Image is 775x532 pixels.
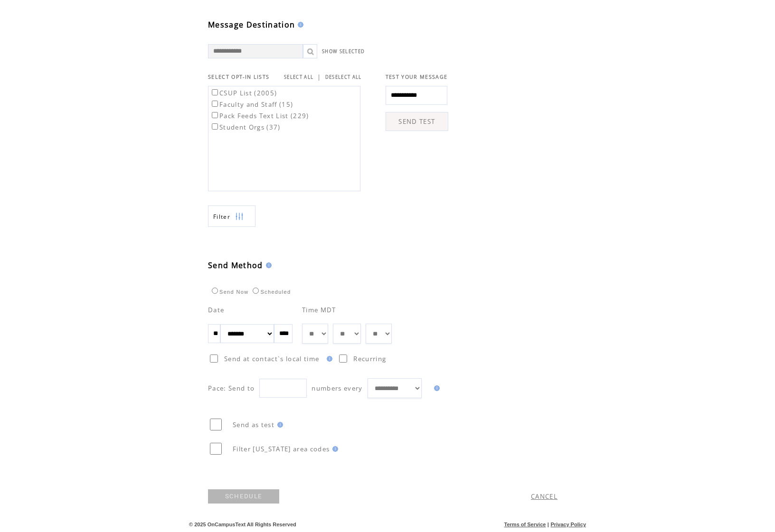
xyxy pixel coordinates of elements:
[212,89,218,95] input: CSUP List (2005)
[263,262,272,268] img: help.gif
[233,420,274,429] span: Send as test
[189,522,296,527] span: © 2025 OnCampusText All Rights Reserved
[210,112,309,120] label: Pack Feeds Text List (229)
[212,288,218,294] input: Send Now
[208,489,279,504] a: SCHEDULE
[208,260,263,271] span: Send Method
[324,356,332,362] img: help.gif
[550,522,586,527] a: Privacy Policy
[210,123,281,131] label: Student Orgs (37)
[250,289,291,295] label: Scheduled
[210,89,277,97] label: CSUP List (2005)
[353,355,386,363] span: Recurring
[431,385,440,391] img: help.gif
[317,73,321,81] span: |
[212,112,218,118] input: Pack Feeds Text List (229)
[386,74,448,80] span: TEST YOUR MESSAGE
[208,19,295,30] span: Message Destination
[531,492,558,501] a: CANCEL
[548,522,549,527] span: |
[504,522,546,527] a: Terms of Service
[208,384,255,392] span: Pace: Send to
[208,74,269,80] span: SELECT OPT-IN LISTS
[233,445,330,453] span: Filter [US_STATE] area codes
[312,384,362,392] span: numbers every
[209,289,248,295] label: Send Now
[208,306,224,314] span: Date
[208,205,255,227] a: Filter
[330,446,338,452] img: help.gif
[284,74,313,80] a: SELECT ALL
[295,22,303,28] img: help.gif
[274,422,283,428] img: help.gif
[212,101,218,107] input: Faculty and Staff (15)
[386,112,448,131] a: SEND TEST
[253,288,259,294] input: Scheduled
[302,306,336,314] span: Time MDT
[212,123,218,130] input: Student Orgs (37)
[325,74,362,80] a: DESELECT ALL
[235,206,244,227] img: filters.png
[224,355,319,363] span: Send at contact`s local time
[322,48,365,55] a: SHOW SELECTED
[210,100,293,109] label: Faculty and Staff (15)
[213,213,230,221] span: Show filters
